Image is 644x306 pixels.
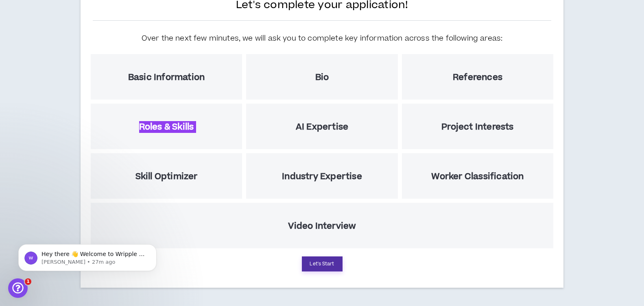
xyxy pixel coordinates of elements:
[296,122,348,132] h5: AI Expertise
[139,122,194,132] h5: Roles & Skills
[8,278,28,298] iframe: Intercom live chat
[431,171,524,182] h5: Worker Classification
[29,30,432,37] span: Hey there Welcome to Wripple Take a look around! If you have any questions, just reply to this me...
[54,231,108,264] button: Messages
[19,252,35,257] span: Home
[60,4,104,17] h1: Messages
[128,72,205,82] h5: Basic Information
[129,252,142,257] span: Help
[65,252,97,257] span: Messages
[6,227,169,284] iframe: Intercom notifications message
[441,122,513,132] h5: Project Interests
[78,38,106,46] div: • 27m ago
[25,278,31,285] span: 1
[143,3,157,18] div: Close
[9,29,26,46] img: Profile image for Morgan
[453,72,502,82] h5: References
[288,221,356,231] h5: Video Interview
[37,192,125,208] button: Send us a message
[282,171,362,182] h5: Industry Expertise
[109,231,163,264] button: Help
[142,33,503,44] h5: Over the next few minutes, we will ask you to complete key information across the following areas:
[29,38,76,46] div: [PERSON_NAME]
[302,256,343,271] button: Let's Start
[135,171,198,182] h5: Skill Optimizer
[315,72,329,82] h5: Bio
